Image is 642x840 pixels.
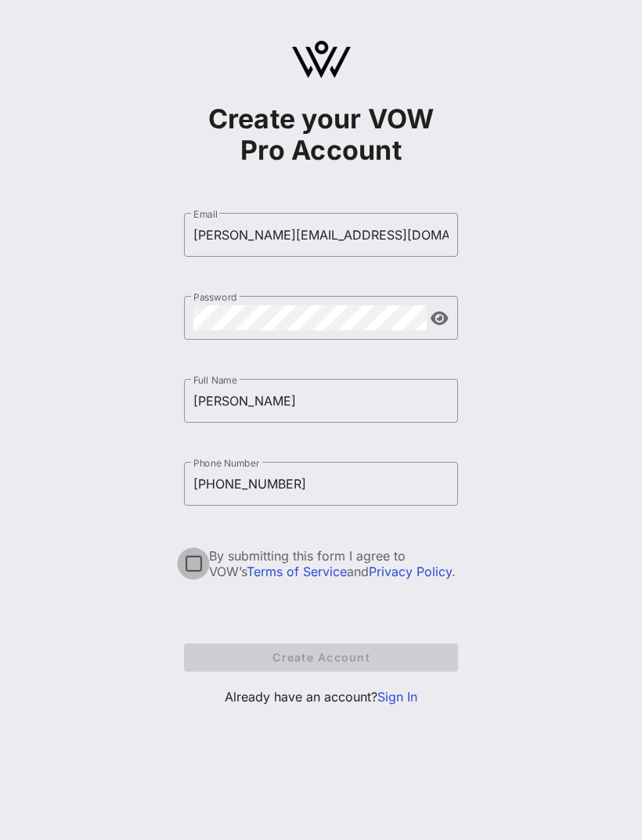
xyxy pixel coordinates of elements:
[193,374,237,386] label: Full Name
[209,548,458,579] div: By submitting this form I agree to VOW’s and .
[193,457,259,469] label: Phone Number
[431,311,449,326] button: append icon
[377,689,417,705] a: Sign In
[247,564,347,579] a: Terms of Service
[184,103,458,166] h1: Create your VOW Pro Account
[184,687,458,706] p: Already have an account?
[193,291,237,303] label: Password
[369,564,452,579] a: Privacy Policy
[193,208,218,220] label: Email
[292,41,351,78] img: logo.svg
